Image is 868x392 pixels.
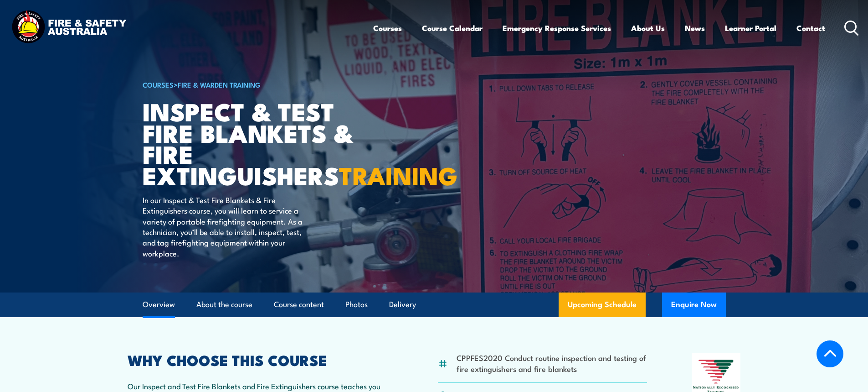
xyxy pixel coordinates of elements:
a: Upcoming Schedule [559,293,646,317]
p: In our Inspect & Test Fire Blankets & Fire Extinguishers course, you will learn to service a vari... [143,194,309,258]
a: Course Calendar [422,16,483,40]
a: About the course [196,293,252,317]
a: News [685,16,705,40]
a: Courses [373,16,402,40]
a: Photos [345,293,368,317]
button: Enquire Now [662,293,726,317]
a: Delivery [389,293,416,317]
a: COURSES [143,79,174,89]
a: Course content [274,293,324,317]
a: Overview [143,293,175,317]
h2: WHY CHOOSE THIS COURSE [128,353,394,366]
a: Contact [796,16,825,40]
strong: TRAINING [339,156,457,193]
a: About Us [631,16,665,40]
a: Fire & Warden Training [178,79,261,89]
a: Learner Portal [725,16,776,40]
a: Emergency Response Services [503,16,611,40]
li: CPPFES2020 Conduct routine inspection and testing of fire extinguishers and fire blankets [457,352,647,374]
h6: > [143,79,368,90]
h1: Inspect & Test Fire Blankets & Fire Extinguishers [143,100,368,186]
